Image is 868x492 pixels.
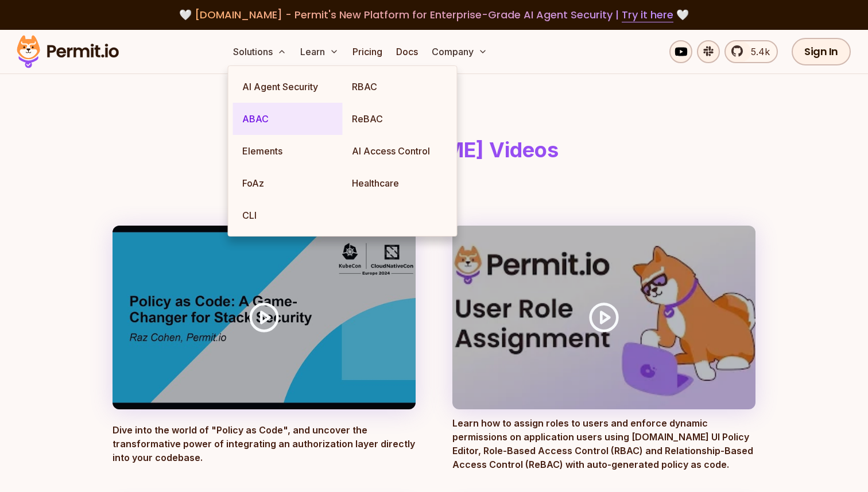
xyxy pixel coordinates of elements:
[11,32,124,71] img: Permit logo
[622,7,673,22] a: Try it here
[427,40,492,63] button: Company
[233,135,343,167] a: Elements
[744,45,770,59] span: 5.4k
[115,138,753,161] h1: [DOMAIN_NAME] Videos
[452,416,755,471] p: Learn how to assign roles to users and enforce dynamic permissions on application users using [DO...
[228,40,291,63] button: Solutions
[724,40,778,63] a: 5.4k
[233,71,343,103] a: AI Agent Security
[348,40,387,63] a: Pricing
[792,38,851,65] a: Sign In
[343,167,452,199] a: Healthcare
[392,40,423,63] a: Docs
[28,7,840,23] div: 🤍 🤍
[233,167,343,199] a: FoAz
[233,199,343,231] a: CLI
[195,7,673,22] span: [DOMAIN_NAME] - Permit's New Platform for Enterprise-Grade AI Agent Security |
[343,103,452,135] a: ReBAC
[113,423,416,471] p: Dive into the world of "Policy as Code", and uncover the transformative power of integrating an a...
[343,135,452,167] a: AI Access Control
[296,40,343,63] button: Learn
[343,71,452,103] a: RBAC
[233,103,343,135] a: ABAC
